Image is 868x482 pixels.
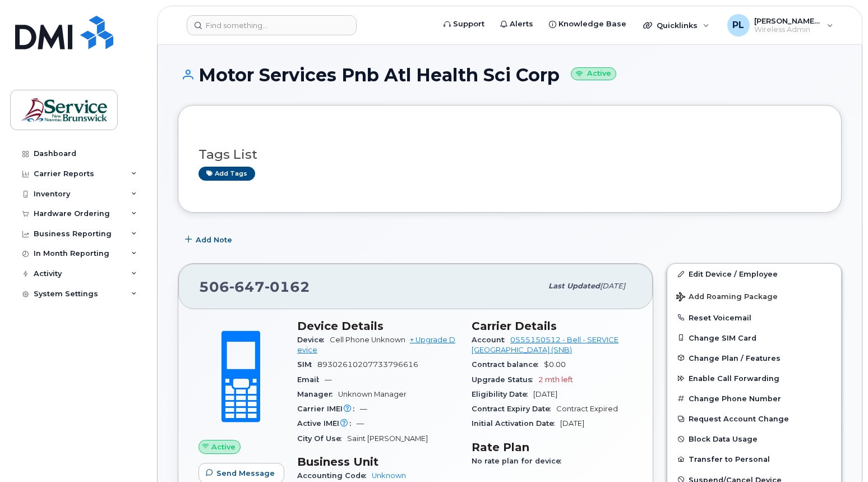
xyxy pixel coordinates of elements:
span: Cell Phone Unknown [330,336,405,344]
h3: Business Unit [297,455,458,469]
span: — [357,419,364,428]
button: Reset Voicemail [667,307,841,328]
span: [DATE] [560,419,584,428]
span: Add Roaming Package [676,292,778,303]
span: Upgrade Status [472,375,538,384]
span: Add Note [196,235,232,245]
span: $0.00 [544,360,566,369]
span: Contract balance [472,360,544,369]
h1: Motor Services Pnb Atl Health Sci Corp [178,65,842,85]
span: [DATE] [600,282,625,290]
button: Change Plan / Features [667,348,841,368]
h3: Tags List [198,148,821,162]
span: Account [472,336,510,344]
h3: Device Details [297,319,458,333]
span: Send Message [216,468,275,479]
h3: Carrier Details [472,319,632,333]
span: 647 [229,278,265,295]
span: Last updated [548,282,600,290]
span: 2 mth left [538,375,573,384]
button: Enable Call Forwarding [667,368,841,388]
span: Contract Expiry Date [472,405,556,413]
span: 506 [199,278,310,295]
span: 0162 [265,278,310,295]
span: Enable Call Forwarding [689,374,779,383]
button: Change Phone Number [667,388,841,408]
span: Active [211,442,236,452]
button: Add Note [178,229,242,250]
span: — [325,375,332,384]
span: No rate plan for device [472,457,567,465]
button: Transfer to Personal [667,449,841,469]
span: City Of Use [297,434,347,443]
span: Accounting Code [297,471,372,480]
span: Email [297,375,325,384]
span: 89302610207733796616 [317,360,418,369]
a: Add tags [198,167,255,181]
span: Manager [297,390,338,398]
h3: Rate Plan [472,440,632,454]
span: Saint [PERSON_NAME] [347,434,428,443]
span: SIM [297,360,317,369]
span: — [360,405,367,413]
button: Request Account Change [667,408,841,429]
span: Eligibility Date [472,390,533,398]
a: 0555150512 - Bell - SERVICE [GEOGRAPHIC_DATA] (SNB) [472,336,618,354]
span: Active IMEI [297,419,357,428]
span: Carrier IMEI [297,405,360,413]
a: Unknown [372,471,406,480]
span: [DATE] [533,390,557,398]
span: Device [297,336,330,344]
span: Contract Expired [556,405,618,413]
span: Initial Activation Date [472,419,560,428]
button: Block Data Usage [667,429,841,449]
small: Active [571,67,616,80]
button: Change SIM Card [667,328,841,348]
span: Change Plan / Features [689,354,781,362]
span: Unknown Manager [338,390,407,398]
button: Add Roaming Package [667,284,841,307]
a: Edit Device / Employee [667,264,841,284]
